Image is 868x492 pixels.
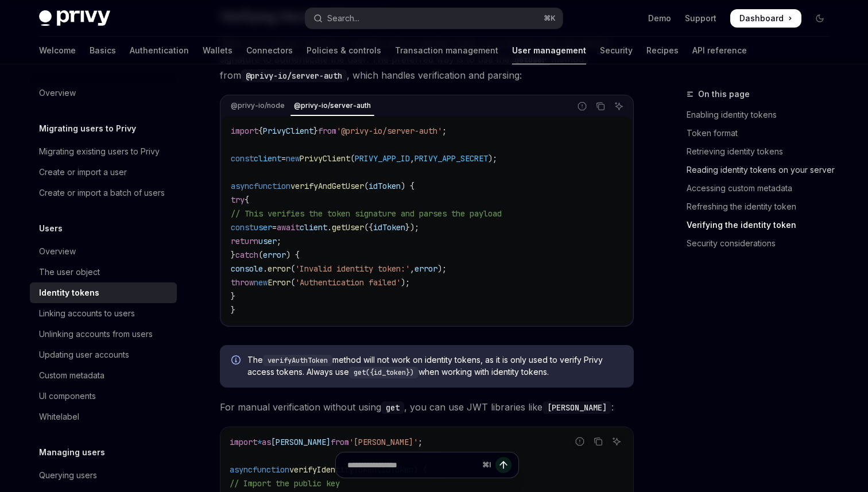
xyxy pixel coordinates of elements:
div: Querying users [39,468,97,482]
a: Demo [648,13,671,24]
a: Accessing custom metadata [687,179,838,197]
button: Open search [305,8,563,29]
a: Recipes [646,37,679,64]
span: error [268,264,290,274]
span: = [272,222,277,233]
div: Whitelabel [39,410,79,424]
span: Error [268,277,290,288]
a: Identity tokens [30,282,177,303]
svg: Info [231,355,243,367]
a: Migrating existing users to Privy [30,141,177,162]
div: Linking accounts to users [39,307,135,320]
span: import [230,437,257,447]
code: [PERSON_NAME] [542,401,611,414]
a: Dashboard [730,9,801,28]
span: PrivyClient [263,126,313,136]
button: Ask AI [611,99,626,114]
span: ⌘ K [544,14,556,23]
span: function [254,181,290,191]
span: { [245,195,249,205]
a: Linking accounts to users [30,303,177,324]
span: ({ [364,222,373,233]
a: Updating user accounts [30,344,177,365]
span: } [231,305,235,315]
span: error [263,250,286,260]
a: Enabling identity tokens [687,106,838,124]
div: The user object [39,265,100,279]
span: , [410,153,414,164]
span: from [318,126,336,136]
div: Overview [39,245,76,258]
div: Search... [327,11,359,25]
a: User management [512,37,586,64]
div: UI components [39,389,96,403]
h5: Managing users [39,445,105,459]
div: @privy-io/server-auth [290,99,374,113]
div: Unlinking accounts from users [39,327,153,341]
span: ( [290,264,295,274]
button: Copy the contents from the code block [591,434,606,449]
div: Updating user accounts [39,348,129,362]
a: UI components [30,386,177,406]
a: Basics [90,37,116,64]
span: catch [235,250,258,260]
span: ); [437,264,447,274]
span: PRIVY_APP_SECRET [414,153,488,164]
a: Whitelabel [30,406,177,427]
a: Overview [30,241,177,262]
div: Overview [39,86,76,100]
span: as [262,437,271,447]
span: } [313,126,318,136]
span: The method will not work on identity tokens, as it is only used to verify Privy access tokens. Al... [247,354,622,378]
span: ; [277,236,281,246]
span: 'Invalid identity token:' [295,264,410,274]
span: ( [350,153,355,164]
a: Support [685,13,716,24]
span: ); [401,277,410,288]
span: = [281,153,286,164]
a: The user object [30,262,177,282]
a: Refreshing the identity token [687,197,838,216]
a: Token format [687,124,838,142]
a: Verifying the identity token [687,216,838,234]
button: Copy the contents from the code block [593,99,608,114]
input: Ask a question... [347,452,478,478]
a: Create or import a batch of users [30,183,177,203]
button: Report incorrect code [575,99,590,114]
div: Migrating existing users to Privy [39,145,160,158]
a: Transaction management [395,37,498,64]
div: Create or import a batch of users [39,186,165,200]
span: '@privy-io/server-auth' [336,126,442,136]
code: get({id_token}) [349,367,418,378]
span: PrivyClient [300,153,350,164]
span: ); [488,153,497,164]
span: const [231,153,254,164]
span: 'Authentication failed' [295,277,401,288]
span: idToken [373,222,405,233]
span: ) { [286,250,300,260]
button: Send message [495,457,511,473]
a: Connectors [246,37,293,64]
a: API reference [692,37,747,64]
span: . [327,222,332,233]
span: ) { [401,181,414,191]
div: Identity tokens [39,286,99,300]
span: new [286,153,300,164]
code: get [381,401,404,414]
span: ( [364,181,369,191]
a: Querying users [30,465,177,486]
a: Welcome [39,37,76,64]
span: }); [405,222,419,233]
div: @privy-io/node [227,99,288,113]
button: Toggle dark mode [811,9,829,28]
span: ( [290,277,295,288]
span: import [231,126,258,136]
span: verifyAndGetUser [290,181,364,191]
span: . [263,264,268,274]
span: For manual verification without using , you can use JWT libraries like : [220,399,634,415]
a: Security [600,37,633,64]
span: { [258,126,263,136]
a: Reading identity tokens on your server [687,161,838,179]
code: getUser [510,53,551,66]
span: idToken [369,181,401,191]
